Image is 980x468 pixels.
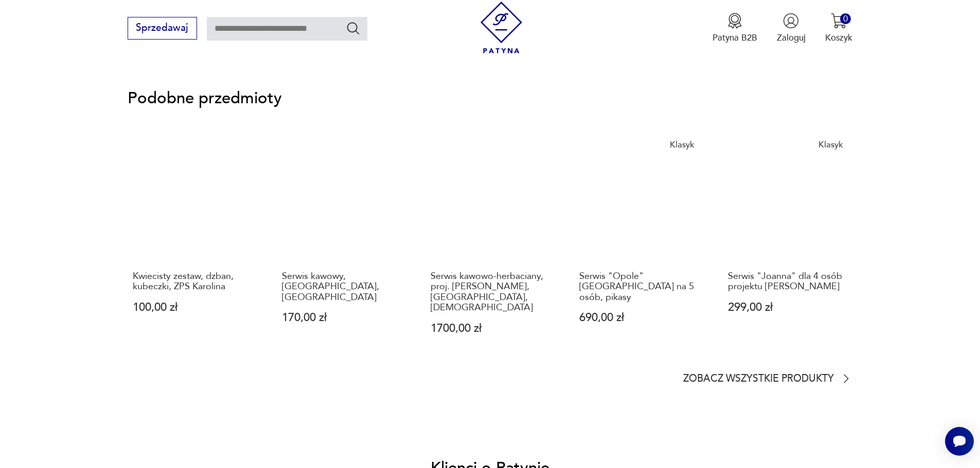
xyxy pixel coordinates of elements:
button: 0Koszyk [825,13,852,44]
img: Patyna - sklep z meblami i dekoracjami vintage [475,2,527,53]
a: KlasykSerwis "Opole" Tułowice na 5 osób, pikasySerwis "Opole" [GEOGRAPHIC_DATA] na 5 osób, pikasy... [574,132,704,358]
p: Zobacz wszystkie produkty [683,375,834,383]
div: 0 [840,13,851,24]
p: 299,00 zł [728,302,847,313]
p: Serwis "Joanna" dla 4 osób projektu [PERSON_NAME] [728,271,847,292]
a: Ikona medaluPatyna B2B [712,13,757,44]
button: Szukaj [346,21,361,35]
a: Sprzedawaj [128,25,197,33]
button: Zaloguj [777,13,806,44]
img: Ikona medalu [727,13,743,29]
a: Zobacz wszystkie produkty [683,372,852,385]
p: Serwis "Opole" [GEOGRAPHIC_DATA] na 5 osób, pikasy [579,271,699,303]
p: Podobne przedmioty [128,91,853,106]
p: 1700,00 zł [431,323,550,334]
p: Kwiecisty zestaw, dzban, kubeczki, ZPS Karolina [133,271,252,292]
p: Serwis kawowo-herbaciany, proj. [PERSON_NAME], [GEOGRAPHIC_DATA], [DEMOGRAPHIC_DATA] [431,271,550,313]
p: Koszyk [825,32,852,44]
p: Serwis kawowy, [GEOGRAPHIC_DATA], [GEOGRAPHIC_DATA] [282,271,401,303]
a: KlasykSerwis "Joanna" dla 4 osób projektu Wincentego PotackiegoSerwis "Joanna" dla 4 osób projekt... [722,132,852,358]
button: Sprzedawaj [128,17,197,40]
p: 170,00 zł [282,312,401,323]
a: Kwiecisty zestaw, dzban, kubeczki, ZPS KarolinaKwiecisty zestaw, dzban, kubeczki, ZPS Karolina100... [128,132,258,358]
button: Patyna B2B [712,13,757,44]
p: Patyna B2B [712,32,757,44]
img: Ikonka użytkownika [783,13,799,29]
p: 100,00 zł [133,302,252,313]
a: Serwis kawowy, Kahla, NiemcySerwis kawowy, [GEOGRAPHIC_DATA], [GEOGRAPHIC_DATA]170,00 zł [276,132,406,358]
iframe: Smartsupp widget button [945,427,974,456]
p: Zaloguj [777,32,806,44]
img: Ikona koszyka [831,13,847,29]
p: 690,00 zł [579,312,699,323]
a: Serwis kawowo-herbaciany, proj. prof. Heinrich Löffelhardt, Arzberg, NiemcySerwis kawowo-herbacia... [425,132,555,358]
